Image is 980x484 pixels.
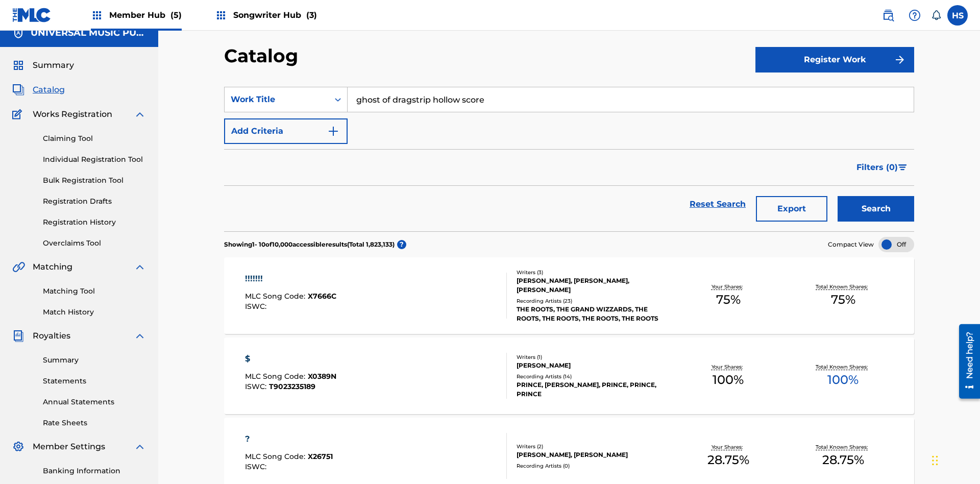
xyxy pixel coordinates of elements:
[224,87,914,231] form: Search Form
[224,44,303,67] h2: Catalog
[33,261,72,273] span: Matching
[224,257,914,334] a: !!!!!!!MLC Song Code:X7666CISWC:Writers (3)[PERSON_NAME], [PERSON_NAME], [PERSON_NAME]Recording A...
[245,302,269,311] span: ISWC :
[822,451,864,469] span: 28.75 %
[233,9,317,21] span: Songwriter Hub
[816,283,870,291] p: Total Known Shares:
[33,84,65,96] span: Catalog
[43,307,146,318] a: Match History
[43,418,146,428] a: Rate Sheets
[684,193,751,215] a: Reset Search
[517,450,671,459] div: [PERSON_NAME], [PERSON_NAME]
[134,441,146,453] img: expand
[882,9,894,21] img: search
[170,10,182,20] span: (5)
[517,305,671,323] div: THE ROOTS, THE GRAND WIZZARDS, THE ROOTS, THE ROOTS, THE ROOTS, THE ROOTS
[517,353,671,361] div: Writers ( 1 )
[517,443,671,450] div: Writers ( 2 )
[245,433,333,445] div: ?
[878,5,898,26] a: Public Search
[245,273,336,285] div: !!!!!!!
[517,361,671,370] div: [PERSON_NAME]
[850,155,914,180] button: Filters (0)
[12,84,24,96] img: Catalog
[33,330,70,342] span: Royalties
[12,261,25,273] img: Matching
[756,196,827,222] button: Export
[951,320,980,404] iframe: Resource Center
[932,445,938,476] div: Drag
[134,330,146,342] img: expand
[828,240,874,249] span: Compact View
[894,54,906,66] img: f7272a7cc735f4ea7f67.svg
[517,462,671,470] div: Recording Artists ( 0 )
[856,161,898,174] span: Filters ( 0 )
[109,9,182,21] span: Member Hub
[269,382,315,391] span: T9023235189
[43,286,146,297] a: Matching Tool
[517,276,671,295] div: [PERSON_NAME], [PERSON_NAME], [PERSON_NAME]
[517,297,671,305] div: Recording Artists ( 23 )
[904,5,925,26] div: Help
[898,164,907,171] img: filter
[12,108,26,120] img: Works Registration
[306,10,317,20] span: (3)
[224,118,348,144] button: Add Criteria
[43,466,146,476] a: Banking Information
[43,196,146,207] a: Registration Drafts
[397,240,406,249] span: ?
[713,371,744,389] span: 100 %
[245,292,308,301] span: MLC Song Code :
[931,10,941,20] div: Notifications
[224,240,395,249] p: Showing 1 - 10 of 10,000 accessible results (Total 1,823,133 )
[816,443,870,451] p: Total Known Shares:
[517,373,671,380] div: Recording Artists ( 14 )
[12,441,24,453] img: Member Settings
[134,261,146,273] img: expand
[43,376,146,386] a: Statements
[816,363,870,371] p: Total Known Shares:
[43,238,146,249] a: Overclaims Tool
[43,397,146,407] a: Annual Statements
[827,371,859,389] span: 100 %
[231,93,323,106] div: Work Title
[909,9,921,21] img: help
[838,196,914,222] button: Search
[33,441,105,453] span: Member Settings
[12,84,65,96] a: CatalogCatalog
[716,291,741,309] span: 75 %
[12,59,24,71] img: Summary
[929,435,980,484] iframe: Chat Widget
[43,175,146,186] a: Bulk Registration Tool
[31,27,146,39] h5: UNIVERSAL MUSIC PUB GROUP
[12,27,24,39] img: Accounts
[327,125,339,137] img: 9d2ae6d4665cec9f34b9.svg
[12,59,74,71] a: SummarySummary
[755,47,914,72] button: Register Work
[712,283,745,291] p: Your Shares:
[245,452,308,461] span: MLC Song Code :
[224,337,914,414] a: $MLC Song Code:X0389NISWC:T9023235189Writers (1)[PERSON_NAME]Recording Artists (14)PRINCE, [PERSO...
[134,108,146,120] img: expand
[245,462,269,471] span: ISWC :
[91,9,103,21] img: Top Rightsholders
[215,9,227,21] img: Top Rightsholders
[245,353,336,365] div: $
[517,269,671,276] div: Writers ( 3 )
[712,443,745,451] p: Your Shares:
[12,8,52,22] img: MLC Logo
[712,363,745,371] p: Your Shares:
[947,5,968,26] div: User Menu
[33,108,112,120] span: Works Registration
[12,330,24,342] img: Royalties
[707,451,749,469] span: 28.75 %
[831,291,855,309] span: 75 %
[43,154,146,165] a: Individual Registration Tool
[308,372,336,381] span: X0389N
[308,452,333,461] span: X26751
[43,217,146,228] a: Registration History
[245,372,308,381] span: MLC Song Code :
